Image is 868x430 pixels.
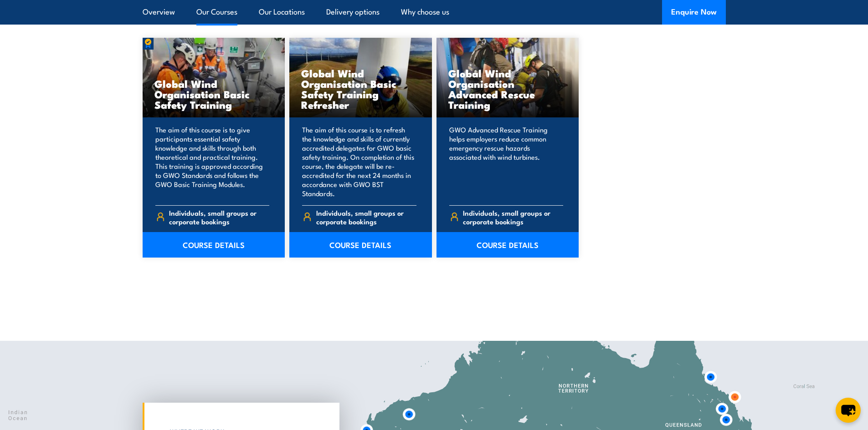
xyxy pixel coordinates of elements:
[289,232,432,258] a: COURSE DETAILS
[143,232,285,258] a: COURSE DETAILS
[316,208,416,226] span: Individuals, small groups or corporate bookings
[449,125,564,198] p: GWO Advanced Rescue Training helps employers reduce common emergency rescue hazards associated wi...
[463,208,563,226] span: Individuals, small groups or corporate bookings
[154,78,273,110] h3: Global Wind Organisation Basic Safety Training
[155,125,270,198] p: The aim of this course is to give participants essential safety knowledge and skills through both...
[302,125,416,198] p: The aim of this course is to refresh the knowledge and skills of currently accredited delegates f...
[836,398,861,423] button: chat-button
[437,232,579,258] a: COURSE DETAILS
[169,208,269,226] span: Individuals, small groups or corporate bookings
[448,68,567,110] h3: Global Wind Organisation Advanced Rescue Training
[301,68,420,110] h3: Global Wind Organisation Basic Safety Training Refresher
